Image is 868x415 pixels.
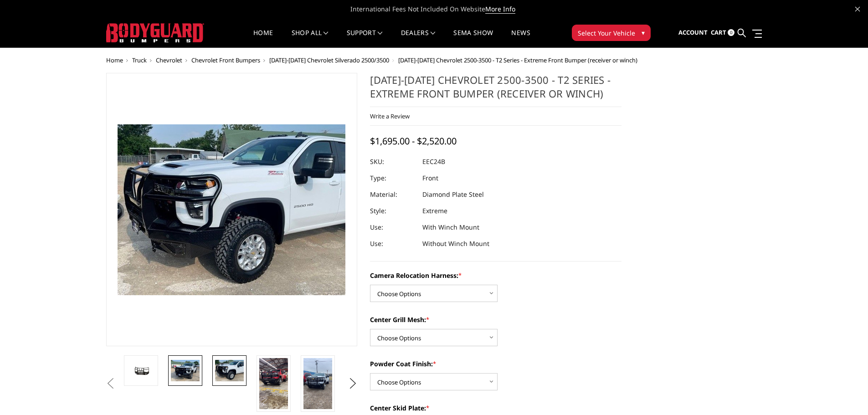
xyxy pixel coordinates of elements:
[106,73,358,346] a: 2024-2026 Chevrolet 2500-3500 - T2 Series - Extreme Front Bumper (receiver or winch)
[711,20,734,45] a: Cart 0
[106,56,123,64] a: Home
[642,28,645,37] span: ▾
[678,20,708,45] a: Account
[370,315,621,324] label: Center Grill Mesh:
[511,30,530,47] a: News
[269,56,389,64] a: [DATE]-[DATE] Chevrolet Silverado 2500/3500
[370,154,416,170] dt: SKU:
[370,203,416,219] dt: Style:
[370,186,416,203] dt: Material:
[422,186,484,203] dd: Diamond Plate Steel
[171,360,200,381] img: 2024-2026 Chevrolet 2500-3500 - T2 Series - Extreme Front Bumper (receiver or winch)
[191,56,260,64] a: Chevrolet Front Bumpers
[370,236,416,252] dt: Use:
[422,203,447,219] dd: Extreme
[346,377,360,390] button: Next
[370,112,410,120] a: Write a Review
[104,377,118,390] button: Previous
[370,219,416,236] dt: Use:
[215,360,244,381] img: 2024-2026 Chevrolet 2500-3500 - T2 Series - Extreme Front Bumper (receiver or winch)
[422,236,489,252] dd: Without Winch Mount
[259,358,288,409] img: 2024-2026 Chevrolet 2500-3500 - T2 Series - Extreme Front Bumper (receiver or winch)
[370,73,621,107] h1: [DATE]-[DATE] Chevrolet 2500-3500 - T2 Series - Extreme Front Bumper (receiver or winch)
[370,271,621,280] label: Camera Relocation Harness:
[292,30,329,47] a: shop all
[401,30,436,47] a: Dealers
[127,364,155,377] img: 2024-2026 Chevrolet 2500-3500 - T2 Series - Extreme Front Bumper (receiver or winch)
[711,28,726,36] span: Cart
[370,359,621,369] label: Powder Coat Finish:
[822,371,868,415] iframe: Chat Widget
[106,23,204,42] img: BODYGUARD BUMPERS
[253,30,273,47] a: Home
[303,358,332,409] img: 2024-2026 Chevrolet 2500-3500 - T2 Series - Extreme Front Bumper (receiver or winch)
[370,135,457,147] span: $1,695.00 - $2,520.00
[347,30,383,47] a: Support
[422,219,479,236] dd: With Winch Mount
[156,56,182,64] a: Chevrolet
[572,25,651,41] button: Select Your Vehicle
[370,403,621,413] label: Center Skid Plate:
[422,170,438,186] dd: Front
[485,5,515,14] a: More Info
[453,30,493,47] a: SEMA Show
[728,29,734,36] span: 0
[370,170,416,186] dt: Type:
[398,56,637,64] span: [DATE]-[DATE] Chevrolet 2500-3500 - T2 Series - Extreme Front Bumper (receiver or winch)
[132,56,147,64] a: Truck
[422,154,445,170] dd: EEC24B
[678,28,708,36] span: Account
[578,28,635,38] span: Select Your Vehicle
